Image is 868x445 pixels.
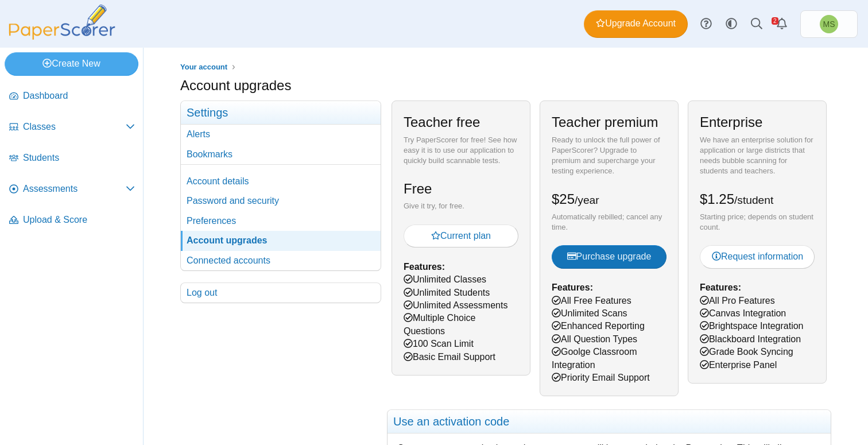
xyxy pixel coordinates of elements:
h2: Free [404,179,432,199]
a: Morgan Stefik [800,10,858,38]
div: We have an enterprise solution for application or large districts that needs bubble scanning for ... [700,135,815,177]
a: Alerts [181,125,381,144]
h2: Use an activation code [387,410,831,434]
h2: Teacher premium [552,113,658,132]
a: Classes [5,114,139,141]
a: Dashboard [5,83,139,110]
a: Create New [5,52,138,75]
button: Purchase upgrade [552,245,666,268]
b: Features: [404,262,445,272]
a: Account details [181,172,381,191]
small: /year [575,194,599,206]
span: Purchase upgrade [567,251,652,261]
a: Account upgrades [181,231,381,250]
span: $25 [552,191,599,207]
div: All Pro Features Canvas Integration Brightspace Integration Blackboard Integration Grade Book Syn... [688,100,827,384]
h2: Teacher free [404,113,480,132]
a: Students [5,145,139,172]
span: Upload & Score [23,214,135,226]
a: Password and security [181,191,381,211]
a: Log out [181,283,381,303]
h2: $1.25 [700,189,773,209]
a: Alerts [769,11,795,37]
a: Preferences [181,211,381,231]
div: Starting price; depends on student count. [700,212,815,233]
span: Students [23,152,135,164]
h2: Enterprise [700,113,762,132]
span: Classes [23,121,126,133]
h3: Settings [181,101,381,125]
div: Try PaperScorer for free! See how easy it is to use our application to quickly build scannable te... [404,135,518,167]
span: Morgan Stefik [820,15,838,33]
b: Features: [552,283,593,292]
span: Your account [180,63,227,71]
b: Features: [700,283,741,292]
span: Dashboard [23,90,135,102]
small: /student [734,194,773,206]
a: Request information [700,245,815,268]
h1: Account upgrades [180,76,291,95]
a: Connected accounts [181,251,381,270]
img: PaperScorer [5,5,119,40]
a: Upgrade Account [584,10,688,38]
a: Your account [177,60,230,75]
a: PaperScorer [5,32,119,41]
a: Upload & Score [5,207,139,234]
span: Assessments [23,183,126,195]
span: Current plan [431,231,491,241]
button: Current plan [404,225,518,247]
span: Request information [712,251,803,261]
span: Morgan Stefik [823,20,835,28]
div: Automatically rebilled; cancel any time. [552,212,666,233]
a: Assessments [5,176,139,203]
a: Bookmarks [181,145,381,164]
div: All Free Features Unlimited Scans Enhanced Reporting All Question Types Goolge Classroom Integrat... [540,100,679,396]
span: Upgrade Account [596,17,676,30]
div: Unlimited Classes Unlimited Students Unlimited Assessments Multiple Choice Questions 100 Scan Lim... [392,100,530,376]
div: Give it try, for free. [404,201,518,211]
div: Ready to unlock the full power of PaperScorer? Upgrade to premium and supercharge your testing ex... [552,135,666,177]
